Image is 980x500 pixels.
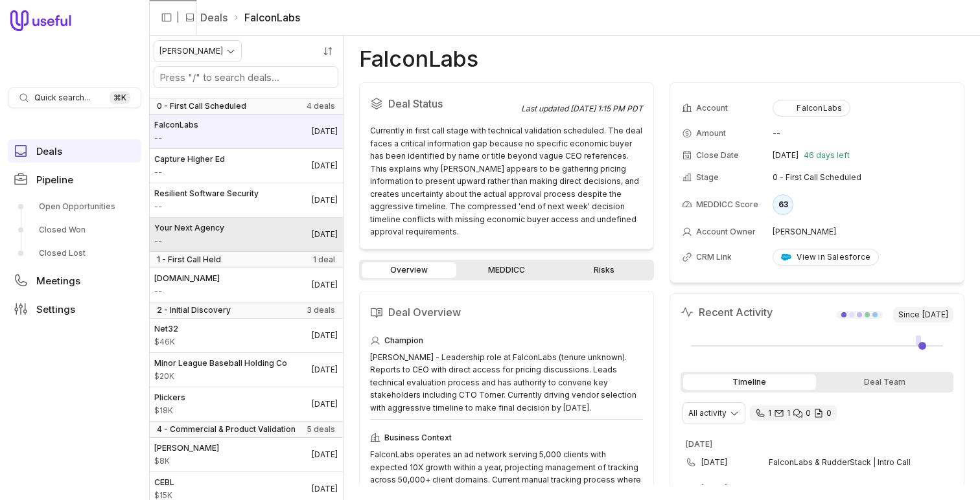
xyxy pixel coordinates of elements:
a: Your Next Agency--[DATE] [149,218,343,251]
span: Meetings [36,276,80,286]
time: Deal Close Date [312,399,338,409]
span: 4 deals [307,101,335,111]
time: Deal Close Date [312,195,338,205]
td: [PERSON_NAME] [773,222,952,242]
span: Capture Higher Ed [154,154,225,165]
input: Search deals by name [154,67,338,87]
div: [PERSON_NAME] - Leadership role at FalconLabs (tenure unknown). Reports to CEO with direct access... [370,351,643,415]
span: Pipeline [36,175,73,185]
button: Collapse sidebar [157,8,176,27]
span: 46 days left [804,150,850,161]
span: Amount [154,337,178,347]
span: Resilient Software Security [154,188,259,199]
a: Risks [557,262,651,278]
span: Net32 [154,324,178,334]
span: Account [696,103,728,113]
div: Pipeline submenu [8,196,141,264]
span: 5 deals [307,424,335,435]
nav: Deals [149,36,344,500]
span: CRM Link [696,252,732,262]
h2: Deal Status [370,93,521,114]
a: Resilient Software Security--[DATE] [149,183,343,217]
span: Your Next Agency [154,223,224,233]
time: [DATE] [773,150,799,161]
a: [PERSON_NAME]$8K[DATE] [149,438,343,472]
div: Deal Team [819,374,951,390]
span: FalconLabs [154,120,198,130]
span: Account Owner [696,227,756,237]
a: [DOMAIN_NAME]--[DATE] [149,268,343,302]
div: Champion [370,333,643,348]
span: Quick search... [34,93,90,103]
span: Amount [154,286,220,297]
a: MEDDICC [459,262,554,278]
span: Minor League Baseball Holding Co [154,358,287,369]
time: [DATE] [701,457,727,468]
button: FalconLabs [773,100,850,117]
span: Amount [154,405,185,416]
span: Deals [36,146,62,156]
span: 0 - First Call Scheduled [157,101,246,111]
time: [DATE] [922,310,948,320]
span: Amount [154,371,287,381]
a: Deals [200,10,227,25]
div: FalconLabs [781,103,842,113]
a: FalconLabs--[DATE] [149,115,343,148]
time: Deal Close Date [312,365,338,375]
h1: FalconLabs [359,51,478,67]
span: Amount [696,128,726,139]
time: Deal Close Date [312,330,338,341]
span: | [176,10,180,25]
button: Sort by [318,41,338,61]
div: Business Context [370,430,643,446]
a: Settings [8,297,141,321]
span: 2 - Initial Discovery [157,305,231,315]
a: Closed Lost [8,243,141,264]
span: FalconLabs & RudderStack | Intro Call [769,457,933,468]
span: Amount [154,167,225,177]
a: Overview [362,262,456,278]
span: Plickers [154,392,185,403]
h2: Recent Activity [681,304,773,320]
span: [PERSON_NAME] [154,443,219,453]
span: 1 - First Call Held [157,255,221,265]
li: FalconLabs [233,10,300,25]
div: Timeline [683,374,816,390]
div: View in Salesforce [781,252,870,262]
a: Minor League Baseball Holding Co$20K[DATE] [149,353,343,387]
span: CEBL [154,477,174,488]
span: Close Date [696,150,739,161]
span: 4 - Commercial & Product Validation [157,424,296,435]
span: Stage [696,172,719,183]
div: Last updated [521,104,643,114]
span: Amount [154,456,219,466]
time: [DATE] 1:15 PM PDT [570,104,643,113]
div: 63 [773,194,793,215]
span: Amount [154,201,259,212]
span: Amount [154,236,224,246]
td: -- [773,123,952,144]
a: Capture Higher Ed--[DATE] [149,149,343,183]
span: Since [893,307,953,323]
span: 1 deal [313,255,335,265]
time: Deal Close Date [312,449,338,460]
time: Deal Close Date [312,280,338,290]
div: Currently in first call stage with technical validation scheduled. The deal faces a critical info... [370,124,643,238]
a: Closed Won [8,220,141,240]
span: [DOMAIN_NAME] [154,273,220,284]
td: 0 - First Call Scheduled [773,167,952,188]
span: MEDDICC Score [696,199,758,210]
a: View in Salesforce [773,249,879,266]
span: Amount [154,133,198,143]
time: Deal Close Date [312,161,338,171]
a: Meetings [8,269,141,292]
time: [DATE] [701,483,727,494]
span: Settings [36,304,75,314]
h2: Deal Overview [370,302,643,323]
span: rudderstack demo request [769,483,871,494]
time: Deal Close Date [312,229,338,240]
a: Open Opportunities [8,196,141,217]
time: Deal Close Date [312,126,338,137]
span: 3 deals [307,305,335,315]
kbd: ⌘ K [110,91,130,104]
